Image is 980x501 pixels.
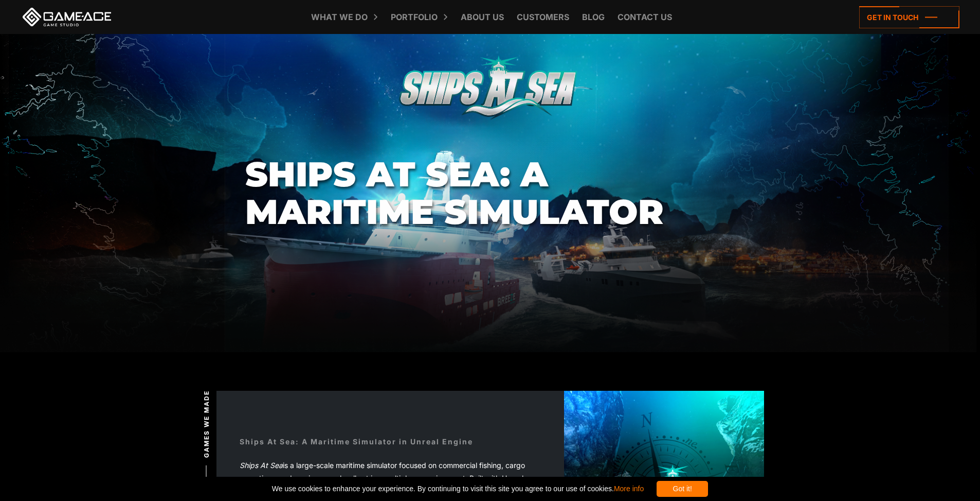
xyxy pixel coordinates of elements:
em: Ships At Sea [240,461,283,470]
a: Get in touch [859,6,959,28]
div: Got it! [657,481,708,497]
div: Ships At Sea: A Maritime Simulator in Unreal Engine [240,436,473,447]
span: Games we made [202,390,211,457]
span: We use cookies to enhance your experience. By continuing to visit this site you agree to our use ... [272,481,644,497]
h1: Ships At Sea: A Maritime Simulator [245,156,735,231]
a: More info [614,485,644,493]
